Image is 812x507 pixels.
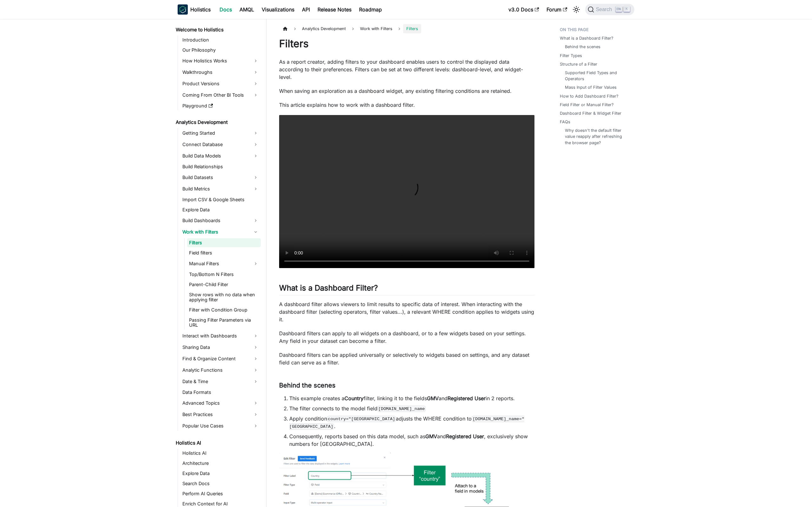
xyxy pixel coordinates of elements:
[190,6,211,13] b: Holistics
[279,58,534,81] p: As a report creator, adding filters to your dashboard enables users to control the displayed data...
[187,238,261,247] a: Filters
[279,300,534,323] p: A dashboard filter allows viewers to limit results to specific data of interest. When interacting...
[427,395,439,401] strong: GMV
[180,469,261,478] a: Explore Data
[187,248,261,257] a: Field filters
[180,409,261,420] a: Best Practices
[377,406,426,412] code: [DOMAIN_NAME]_name
[187,316,261,330] a: Passing Filter Parameters via URL
[180,331,261,341] a: Interact with Dashboards
[180,215,261,226] a: Build Dashboards
[180,151,261,161] a: Build Data Models
[180,79,261,89] a: Product Versions
[187,259,261,269] a: Manual Filters
[279,351,534,366] p: Dashboard filters can be applied universally or selectively to widgets based on settings, and any...
[289,415,534,430] li: Apply condition adjusts the WHERE condition to .
[180,365,261,375] a: Analytic Functions
[180,459,261,468] a: Architecture
[258,4,298,15] a: Visualizations
[187,270,261,279] a: Top/Bottom N Filters
[289,395,534,402] li: This example creates a filter, linking it to the fields and in 2 reports.
[560,102,614,108] a: Field Filter or Manual Filter?
[314,4,355,15] a: Release Notes
[187,305,261,314] a: Filter with Condition Group
[174,439,261,447] a: Holistics AI
[180,195,261,204] a: Import CSV & Google Sheets
[560,119,570,125] a: FAQs
[355,4,386,15] a: Roadmap
[279,87,534,95] p: When saving an exploration as a dashboard widget, any existing filtering conditions are retained.
[180,205,261,214] a: Explore Data
[187,280,261,289] a: Parent-Child Filter
[571,4,581,15] button: Switch between dark and light mode (currently light mode)
[180,479,261,488] a: Search Docs
[180,342,261,352] a: Sharing Data
[180,227,261,237] a: Work with Filters
[425,433,437,440] strong: GMV
[594,7,616,12] span: Search
[543,4,571,15] a: Forum
[180,376,261,387] a: Date & Time
[180,139,261,150] a: Connect Database
[279,24,534,33] nav: Breadcrumbs
[174,25,261,34] a: Welcome to Holistics
[180,184,261,194] a: Build Metrics
[327,416,396,422] code: country="[GEOGRAPHIC_DATA]
[180,162,261,171] a: Build Relationships
[560,53,582,59] a: Filter Types
[298,4,314,15] a: API
[403,24,421,33] span: Filters
[180,35,261,44] a: Introduction
[279,115,534,268] video: Your browser does not support embedding video, but you can .
[357,24,396,33] span: Work with Filters
[565,44,600,50] a: Behind the scenes
[279,101,534,109] p: This article explains how to work with a dashboard filter.
[180,128,261,138] a: Getting Started
[216,4,236,15] a: Docs
[565,127,628,146] a: Why doesn't the default filter value reapply after refreshing the browser page?
[180,354,261,364] a: Find & Organize Content
[279,330,534,345] p: Dashboard filters can apply to all widgets on a dashboard, or to a few widgets based on your sett...
[236,4,258,15] a: AMQL
[289,405,534,412] li: The filter connects to the model field
[279,382,534,389] h3: Behind the scenes
[180,172,261,183] a: Build Datasets
[448,395,486,401] strong: Registered User
[560,61,597,67] a: Structure of a Filter
[180,56,261,66] a: How Holistics Works
[624,6,630,12] kbd: K
[560,93,619,99] a: How to Add Dashboard Filter?
[180,398,261,408] a: Advanced Topics
[279,24,291,33] a: Home page
[565,84,617,90] a: Mass Input of Filter Values
[180,489,261,498] a: Perform AI Queries
[279,37,534,50] h1: Filters
[505,4,543,15] a: v3.0 Docs
[279,283,534,295] h2: What is a Dashboard Filter?
[171,19,266,507] nav: Docs sidebar
[174,118,261,127] a: Analytics Development
[178,4,211,15] a: HolisticsHolistics
[180,90,261,100] a: Coming From Other BI Tools
[299,24,349,33] span: Analytics Development
[180,388,261,397] a: Data Formats
[560,110,621,116] a: Dashboard Filter & Widget Filter
[180,46,261,55] a: Our Philosophy
[180,449,261,458] a: Holistics AI
[560,35,613,41] a: What is a Dashboard Filter?
[180,421,261,431] a: Popular Use Cases
[565,70,628,82] a: Supported Field Types and Operators
[585,4,634,15] button: Search (Ctrl+K)
[289,433,534,448] li: Consequently, reports based on this data model, such as and , exclusively show numbers for [GEOGR...
[180,67,261,77] a: Walkthroughs
[446,433,484,440] strong: Registered User
[187,290,261,304] a: Show rows with no data when applying filter
[344,395,363,401] strong: Country
[178,4,188,15] img: Holistics
[180,101,261,110] a: Playground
